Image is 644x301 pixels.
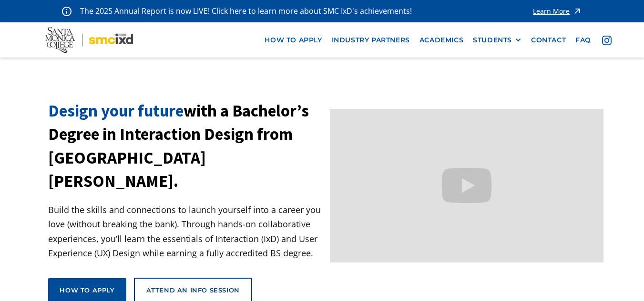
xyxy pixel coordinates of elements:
[330,109,603,262] iframe: Design your future with a Bachelor's Degree in Interaction Design from Santa Monica College
[48,203,322,261] p: Build the skills and connections to launch yourself into a career you love (without breaking the ...
[526,31,571,49] a: contact
[572,5,582,18] img: icon - arrow - alert
[146,286,240,294] div: Attend an Info Session
[62,6,72,16] img: icon - information - alert
[48,99,322,193] h1: with a Bachelor’s Degree in Interaction Design from [GEOGRAPHIC_DATA][PERSON_NAME].
[45,27,133,53] img: Santa Monica College - SMC IxD logo
[533,5,582,18] a: Learn More
[473,36,512,44] div: STUDENTS
[602,36,612,45] img: icon - instagram
[60,286,114,294] div: How to apply
[571,31,596,49] a: faq
[415,31,468,49] a: Academics
[80,5,413,18] p: The 2025 Annual Report is now LIVE! Click here to learn more about SMC IxD's achievements!
[327,31,415,49] a: industry partners
[533,8,570,15] div: Learn More
[260,31,327,49] a: how to apply
[48,100,184,121] span: Design your future
[473,36,521,44] div: STUDENTS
